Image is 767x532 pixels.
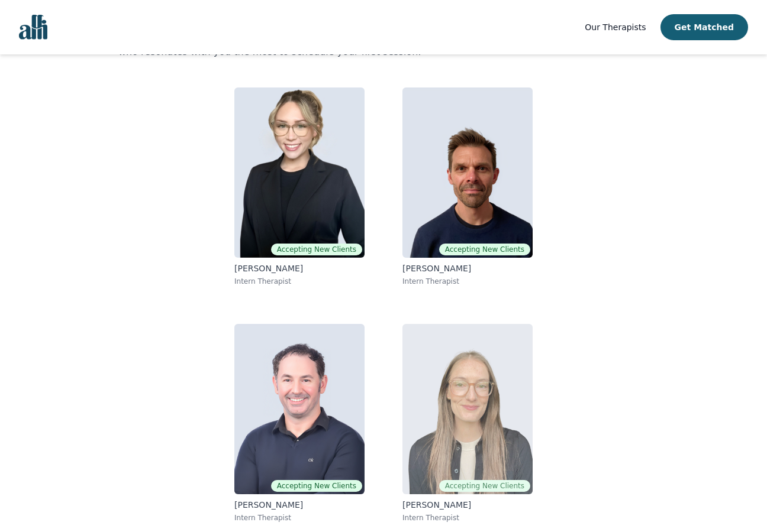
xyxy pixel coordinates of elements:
[234,277,365,286] p: Intern Therapist
[234,499,365,511] p: [PERSON_NAME]
[402,262,533,274] p: [PERSON_NAME]
[234,87,365,258] img: Olivia Moore
[402,499,533,511] p: [PERSON_NAME]
[402,87,533,258] img: Todd Schiedel
[402,324,533,494] img: Holly Gunn
[19,15,47,40] img: alli logo
[393,78,542,296] a: Todd SchiedelAccepting New Clients[PERSON_NAME]Intern Therapist
[271,480,362,492] span: Accepting New Clients
[585,20,646,34] a: Our Therapists
[439,244,530,255] span: Accepting New Clients
[234,262,365,274] p: [PERSON_NAME]
[234,513,365,523] p: Intern Therapist
[660,14,748,40] button: Get Matched
[225,78,374,296] a: Olivia MooreAccepting New Clients[PERSON_NAME]Intern Therapist
[439,480,530,492] span: Accepting New Clients
[402,513,533,523] p: Intern Therapist
[402,277,533,286] p: Intern Therapist
[393,314,542,532] a: Holly GunnAccepting New Clients[PERSON_NAME]Intern Therapist
[225,314,374,532] a: Christopher HillierAccepting New Clients[PERSON_NAME]Intern Therapist
[234,324,365,494] img: Christopher Hillier
[585,22,646,32] span: Our Therapists
[271,244,362,255] span: Accepting New Clients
